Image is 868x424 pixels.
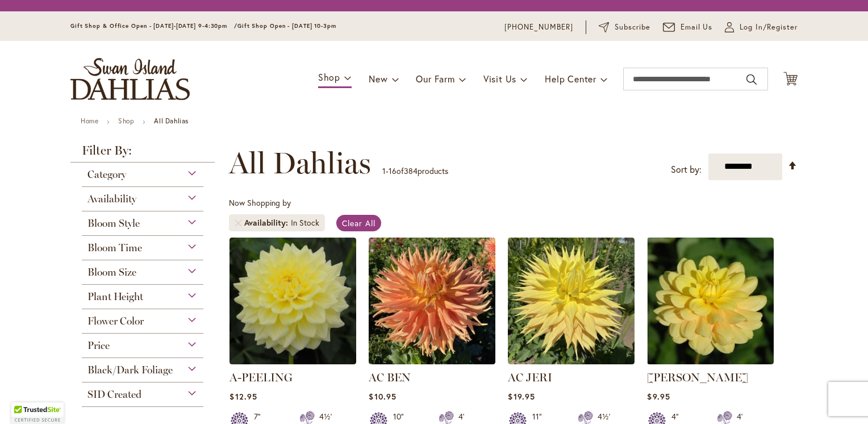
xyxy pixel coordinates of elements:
[87,290,143,303] span: Plant Height
[87,364,173,376] span: Black/Dark Foliage
[87,339,110,352] span: Price
[725,22,798,33] a: Log In/Register
[740,22,798,33] span: Log In/Register
[229,371,293,384] a: A-PEELING
[483,73,516,85] span: Visit Us
[504,22,573,33] a: [PHONE_NUMBER]
[118,117,134,125] a: Shop
[81,117,98,125] a: Home
[508,356,635,367] a: AC Jeri
[87,168,126,181] span: Category
[416,73,454,85] span: Our Farm
[342,218,375,228] span: Clear All
[87,315,144,327] span: Flower Color
[671,159,702,180] label: Sort by:
[11,402,64,424] div: TrustedSite Certified
[647,356,774,367] a: AHOY MATEY
[369,73,387,85] span: New
[336,215,381,231] a: Clear All
[382,165,386,176] span: 1
[663,22,713,33] a: Email Us
[508,371,552,384] a: AC JERI
[545,73,596,85] span: Help Center
[229,146,371,180] span: All Dahlias
[87,388,141,401] span: SID Created
[404,165,418,176] span: 384
[229,391,257,402] span: $12.95
[291,217,319,228] div: In Stock
[746,70,757,89] button: Search
[244,217,291,228] span: Availability
[599,22,650,33] a: Subscribe
[229,238,356,364] img: A-Peeling
[87,242,142,254] span: Bloom Time
[647,391,670,402] span: $9.95
[87,217,140,230] span: Bloom Style
[154,117,189,125] strong: All Dahlias
[389,165,397,176] span: 16
[615,22,650,33] span: Subscribe
[647,371,748,384] a: [PERSON_NAME]
[369,391,396,402] span: $10.95
[369,238,495,364] img: AC BEN
[229,356,356,367] a: A-Peeling
[369,356,495,367] a: AC BEN
[229,197,291,208] span: Now Shopping by
[235,219,241,226] a: Remove Availability In Stock
[647,238,774,364] img: AHOY MATEY
[681,22,713,33] span: Email Us
[369,371,411,384] a: AC BEN
[318,71,340,83] span: Shop
[382,162,448,180] p: - of products
[70,144,215,163] strong: Filter By:
[508,391,535,402] span: $19.95
[237,22,336,30] span: Gift Shop Open - [DATE] 10-3pm
[508,238,635,364] img: AC Jeri
[70,22,237,30] span: Gift Shop & Office Open - [DATE]-[DATE] 9-4:30pm /
[87,193,136,205] span: Availability
[70,58,190,100] a: store logo
[87,266,136,278] span: Bloom Size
